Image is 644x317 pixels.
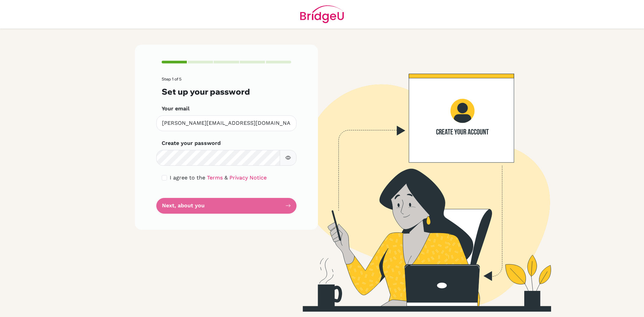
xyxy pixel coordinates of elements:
span: & [224,174,228,181]
input: Insert your email* [156,115,297,131]
label: Your email [162,105,190,113]
img: Create your account [226,45,609,312]
a: Privacy Notice [229,174,267,181]
span: I agree to the [170,174,205,181]
span: Step 1 of 5 [162,76,181,82]
label: Create your password [162,139,221,147]
h3: Set up your password [162,87,291,97]
a: Terms [207,174,223,181]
